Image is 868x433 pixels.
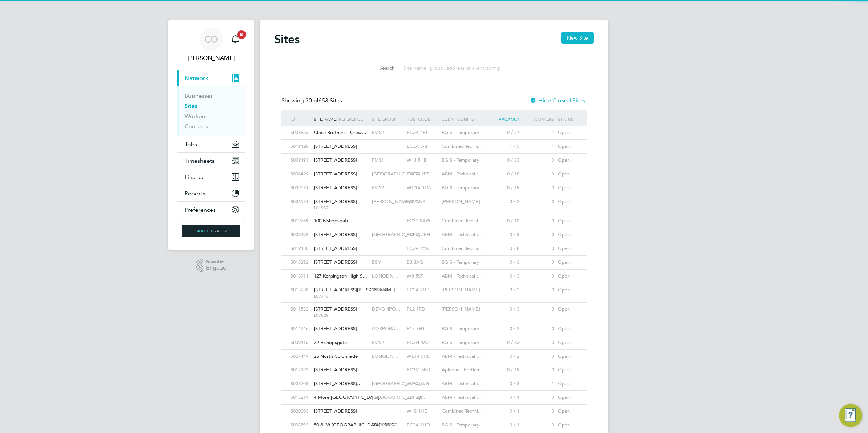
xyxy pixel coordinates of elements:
[442,245,483,251] span: Combined Techni…
[289,242,579,248] a: S019130[STREET_ADDRESS] EC2V 7ANCombined Techni…0 / 80Open
[556,195,579,209] div: Open
[521,405,556,418] div: 0
[556,303,579,316] div: Open
[442,231,483,238] span: ABM - Technical :…
[206,265,226,271] span: Engage
[314,205,368,211] span: L01932
[442,422,479,428] span: BGIS - Temporary
[177,169,245,185] button: Finance
[556,256,579,269] div: Open
[314,408,357,414] span: [STREET_ADDRESS]
[289,336,312,349] div: S009416
[556,242,579,255] div: Open
[314,325,357,332] span: [STREET_ADDRESS]
[305,97,319,104] span: 30 of
[289,363,579,369] a: S012992[STREET_ADDRESS] EC3M 3BDApleona - Pretium0 / 190Open
[442,143,483,149] span: Combined Techni…
[372,380,425,387] span: [GEOGRAPHIC_DATA]…
[405,167,440,181] div: EC2M 2PF
[405,228,440,242] div: EC2M 2RH
[372,394,425,400] span: [GEOGRAPHIC_DATA]…
[486,256,521,269] div: 0 / 6
[204,35,218,44] span: CO
[372,325,402,332] span: CORPORAT…
[314,143,357,149] span: [STREET_ADDRESS]
[289,363,312,377] div: S012992
[556,363,579,377] div: Open
[442,185,479,191] span: BGIS - Temporary
[362,65,395,71] label: Search
[556,283,579,297] div: Open
[289,140,312,153] div: S019128
[521,242,556,255] div: 0
[521,154,556,167] div: 0
[372,198,422,205] span: [PERSON_NAME] LA…
[177,136,245,152] button: Jobs
[556,377,579,390] div: Open
[405,154,440,167] div: W1J 5HD
[289,349,579,356] a: S02714925 North Colonnade LONODN…WE14 5HSABM - Technical :…0 / 20Open
[314,259,357,265] span: [STREET_ADDRESS]
[556,391,579,404] div: Open
[442,287,480,293] span: [PERSON_NAME]
[486,303,521,316] div: 0 / 3
[839,404,862,427] button: Engage Resource Center
[372,129,384,135] span: FMS2
[556,350,579,363] div: Open
[289,256,312,269] div: S015292
[521,195,556,209] div: 0
[228,28,243,51] a: 8
[196,259,227,272] a: Powered byEngage
[312,110,370,127] div: Site Name
[556,214,579,228] div: Open
[289,322,312,336] div: S014246
[521,303,556,316] div: 0
[289,418,579,424] a: S00879350 & 38 [GEOGRAPHIC_DATA] - 50 F… CORPORAT…EC2A 1HDBGIS - Temporary0 / 10Open
[486,350,521,363] div: 0 / 2
[372,287,387,293] span: 100540
[314,157,357,163] span: [STREET_ADDRESS]
[486,418,521,432] div: 0 / 1
[314,422,398,428] span: 50 & 38 [GEOGRAPHIC_DATA] - 50 F…
[442,129,479,135] span: BGIS - Temporary
[314,171,357,177] span: [STREET_ADDRESS]
[372,273,398,279] span: LONODN…
[486,322,521,336] div: 0 / 2
[314,231,357,238] span: [STREET_ADDRESS]
[289,153,579,159] a: S009193[STREET_ADDRESS] FMS1W1J 5HDBGIS - Temporary0 / 830Open
[289,181,579,187] a: S009631[STREET_ADDRESS] FMS2WC1A 1LWBGIS - Temporary0 / 190Open
[289,405,312,418] div: S020003
[521,140,556,153] div: 1
[314,312,368,318] span: L07029
[177,202,245,218] button: Preferences
[405,181,440,195] div: WC1A 1LW
[168,20,254,250] nav: Main navigation
[499,116,519,122] span: Vacancy
[237,30,246,39] span: 8
[556,110,579,127] div: Status
[486,181,521,195] div: 0 / 19
[281,97,344,105] div: Showing
[405,405,440,418] div: W1S 1HE
[442,408,483,414] span: Combined Techni…
[177,225,245,237] a: Go to home page
[184,75,208,82] span: Network
[289,167,579,173] a: S006429[STREET_ADDRESS] [GEOGRAPHIC_DATA]…EC2M 2PFABM - Technical :…0 / 180Open
[289,377,312,390] div: S008208
[442,353,483,359] span: ABM - Technical :…
[442,218,483,224] span: Combined Techni…
[442,325,479,332] span: BGIS - Temporary
[521,110,556,127] div: Workers
[184,92,213,99] a: Businesses
[521,322,556,336] div: 0
[289,255,579,262] a: S015292[STREET_ADDRESS] BSMB3 3AGBGIS - Temporary0 / 60Open
[556,228,579,242] div: Open
[305,97,342,104] span: 653 Sites
[521,167,556,181] div: 0
[486,270,521,283] div: 0 / 3
[442,198,480,205] span: [PERSON_NAME]
[206,259,226,265] span: Powered by
[486,336,521,349] div: 0 / 33
[486,126,521,139] div: 0 / 57
[177,185,245,201] button: Reports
